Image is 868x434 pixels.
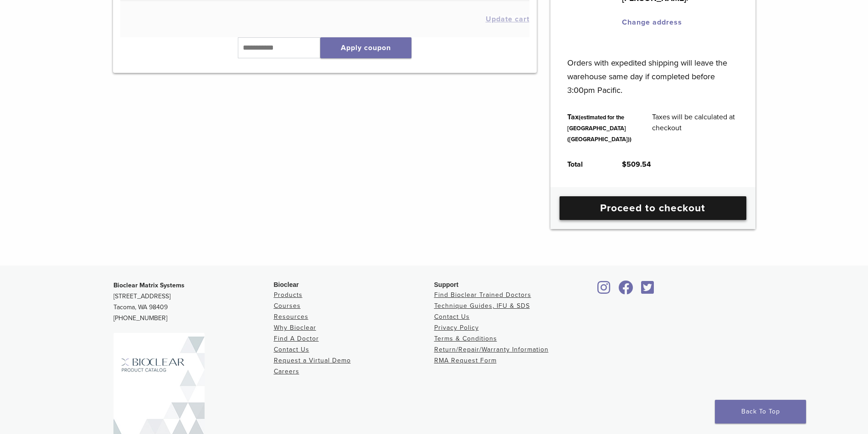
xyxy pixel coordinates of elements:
th: Tax [557,104,642,152]
a: Back To Top [715,400,806,424]
a: Careers [274,368,299,375]
a: Privacy Policy [434,324,479,332]
a: Resources [274,313,308,321]
p: [STREET_ADDRESS] Tacoma, WA 98409 [PHONE_NUMBER] [113,280,274,324]
span: Support [434,281,459,288]
a: Proceed to checkout [560,196,746,220]
p: Orders with expedited shipping will leave the warehouse same day if completed before 3:00pm Pacific. [567,42,738,97]
a: Contact Us [274,346,309,353]
button: Update cart [486,15,529,23]
a: Find Bioclear Trained Doctors [434,291,531,299]
a: Products [274,291,303,299]
a: Terms & Conditions [434,335,497,342]
a: RMA Request Form [434,357,497,364]
th: Total [557,152,612,177]
a: Bioclear [616,286,637,295]
span: Bioclear [274,281,299,288]
a: Change address [622,18,682,27]
a: Why Bioclear [274,324,316,332]
a: Technique Guides, IFU & SDS [434,302,530,310]
small: (estimated for the [GEOGRAPHIC_DATA] ([GEOGRAPHIC_DATA])) [567,114,632,143]
a: Bioclear [595,286,614,295]
a: Courses [274,302,301,310]
a: Bioclear [638,286,657,295]
a: Contact Us [434,313,470,321]
a: Request a Virtual Demo [274,357,351,364]
a: Find A Doctor [274,335,319,342]
span: $ [622,160,627,169]
bdi: 509.54 [622,160,651,169]
button: Apply coupon [320,37,411,58]
strong: Bioclear Matrix Systems [113,281,185,289]
td: Taxes will be calculated at checkout [642,104,749,152]
a: Return/Repair/Warranty Information [434,346,549,353]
